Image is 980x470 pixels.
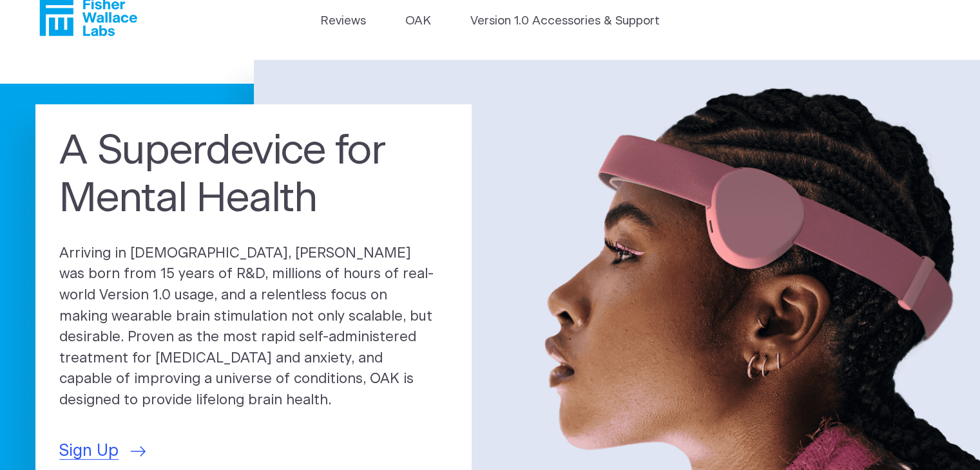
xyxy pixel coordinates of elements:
a: Version 1.0 Accessories & Support [470,12,660,30]
span: Sign Up [59,439,119,464]
h1: A Superdevice for Mental Health [59,128,448,223]
a: OAK [405,12,431,30]
a: Reviews [320,12,366,30]
a: Sign Up [59,439,146,464]
p: Arriving in [DEMOGRAPHIC_DATA], [PERSON_NAME] was born from 15 years of R&D, millions of hours of... [59,243,448,411]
